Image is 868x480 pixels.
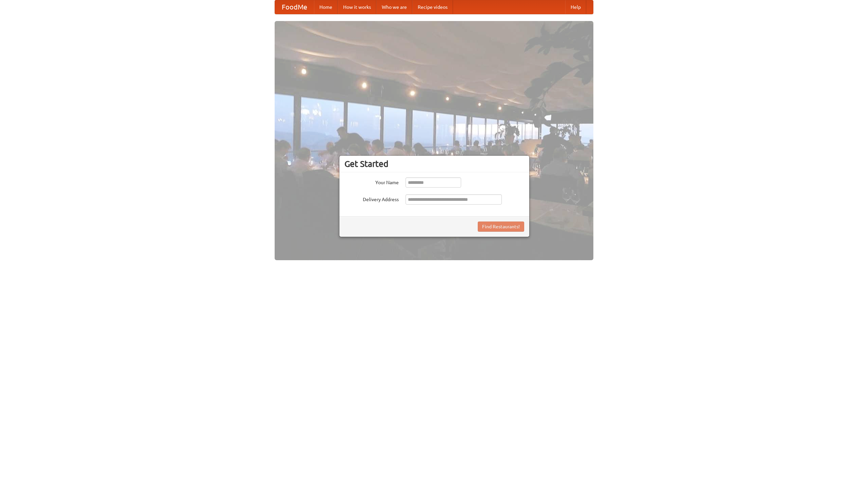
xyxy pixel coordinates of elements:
a: How it works [338,0,376,14]
a: Help [565,0,586,14]
label: Your Name [344,177,399,186]
a: Who we are [376,0,412,14]
a: Home [314,0,338,14]
h3: Get Started [344,159,524,169]
a: FoodMe [275,0,314,14]
a: Recipe videos [412,0,453,14]
label: Delivery Address [344,194,399,203]
button: Find Restaurants! [478,222,524,232]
